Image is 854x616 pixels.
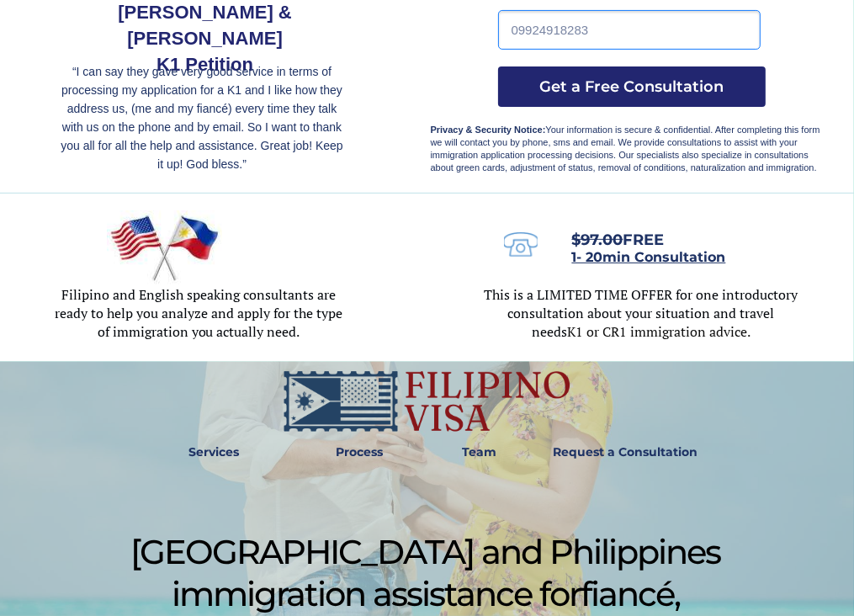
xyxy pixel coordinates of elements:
[485,285,798,341] span: This is a LIMITED TIME OFFER for one introductory consultation about your situation and travel needs
[188,444,239,459] strong: Services
[572,231,623,249] s: $97.00
[55,285,342,341] span: Filipino and English speaking consultants are ready to help you analyze and apply for the type of...
[572,251,726,264] a: 1- 20min Consultation
[546,433,706,472] a: Request a Consultation
[431,125,820,173] span: Your information is secure & confidential. After completing this form we will contact you by phon...
[498,77,766,96] span: Get a Free Consultation
[178,433,251,472] a: Services
[554,444,698,459] strong: Request a Consultation
[498,10,761,50] input: Phone Number
[328,433,392,472] a: Process
[337,444,384,459] strong: Process
[581,573,674,614] span: fiancé
[431,125,546,135] strong: Privacy & Security Notice:
[118,2,292,75] span: [PERSON_NAME] & [PERSON_NAME] K1 Petition
[463,444,497,459] strong: Team
[57,62,347,173] p: “I can say they gave very good service in terms of processing my application for a K1 and I like ...
[498,66,766,107] button: Get a Free Consultation
[452,433,508,472] a: Team
[572,249,726,265] span: 1- 20min Consultation
[572,231,665,249] span: FREE
[567,322,751,341] span: K1 or CR1 immigration advice.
